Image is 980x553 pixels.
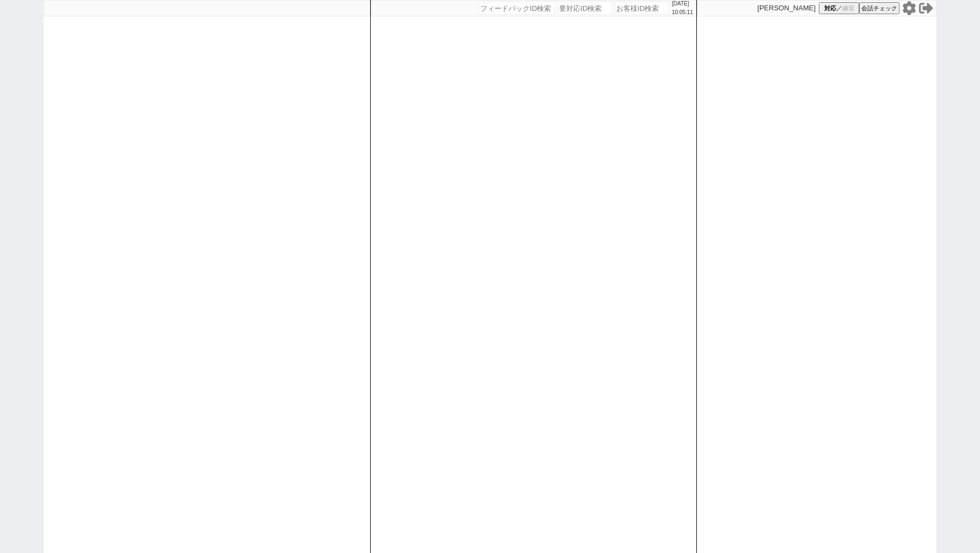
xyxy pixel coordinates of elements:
input: お客様ID検索 [615,2,669,15]
button: 会話チェック [859,2,899,14]
p: [PERSON_NAME] [757,4,816,13]
input: フィードバックID検索 [479,2,555,15]
span: 練習 [842,4,854,13]
p: 10:05:11 [672,8,693,17]
span: 会話チェック [861,4,897,13]
button: 対応／練習 [819,2,859,14]
span: 対応 [824,4,836,13]
input: 要対応ID検索 [558,2,612,15]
